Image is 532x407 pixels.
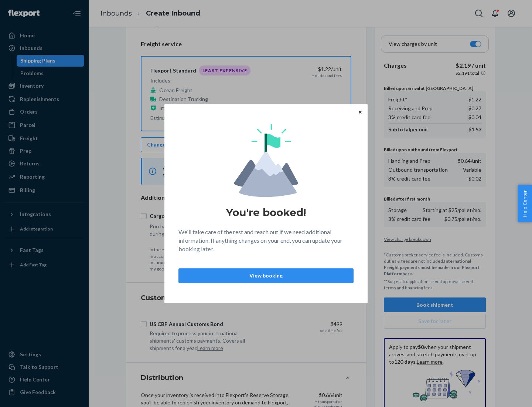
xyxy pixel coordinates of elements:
img: svg+xml,%3Csvg%20viewBox%3D%220%200%20174%20197%22%20fill%3D%22none%22%20xmlns%3D%22http%3A%2F%2F... [234,124,298,197]
p: View booking [185,272,347,279]
button: View booking [178,268,354,283]
button: Close [357,108,364,116]
h1: You're booked! [226,206,306,219]
p: We'll take care of the rest and reach out if we need additional information. If anything changes ... [178,228,354,253]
